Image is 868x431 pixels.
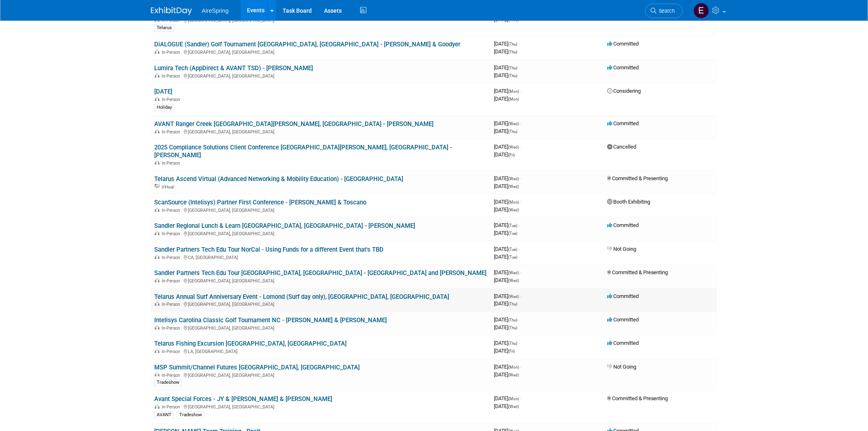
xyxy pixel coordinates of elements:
[155,405,160,409] img: In-Person Event
[155,231,160,235] img: In-Person Event
[154,300,487,307] div: [GEOGRAPHIC_DATA], [GEOGRAPHIC_DATA]
[494,128,517,134] span: [DATE]
[508,271,519,275] span: (Wed)
[162,373,183,378] span: In-Person
[154,88,172,95] a: [DATE]
[508,278,519,283] span: (Wed)
[508,89,519,94] span: (Mon)
[494,246,520,252] span: [DATE]
[508,397,519,401] span: (Mon)
[519,41,520,47] span: -
[508,73,517,78] span: (Thu)
[508,145,519,149] span: (Wed)
[162,302,183,307] span: In-Person
[154,72,487,79] div: [GEOGRAPHIC_DATA], [GEOGRAPHIC_DATA]
[162,405,183,410] span: In-Person
[155,373,160,377] img: In-Person Event
[155,278,160,282] img: In-Person Event
[607,175,668,181] span: Committed & Presenting
[154,403,487,410] div: [GEOGRAPHIC_DATA], [GEOGRAPHIC_DATA]
[494,175,521,181] span: [DATE]
[508,200,519,204] span: (Mon)
[154,348,487,354] div: LA, [GEOGRAPHIC_DATA]
[154,293,449,300] a: Telarus Annual Surf Anniversary Event - Lomond (Surf day only), [GEOGRAPHIC_DATA], [GEOGRAPHIC_DATA]
[154,41,460,48] a: DiALOGUE (Sandler) Golf Tournament [GEOGRAPHIC_DATA], [GEOGRAPHIC_DATA] - [PERSON_NAME] & Goodyer
[607,41,639,47] span: Committed
[155,255,160,259] img: In-Person Event
[607,396,668,402] span: Committed & Presenting
[494,199,521,205] span: [DATE]
[154,199,366,206] a: ScanSource (Intelisys) Partner First Conference - [PERSON_NAME] & Toscano
[494,96,519,102] span: [DATE]
[607,316,639,323] span: Committed
[607,88,641,94] span: Considering
[154,246,384,253] a: Sandler Partners Tech Edu Tour NorCal - Using Funds for a different Event that's TBD
[162,50,183,55] span: In-Person
[508,373,519,377] span: (Wed)
[162,129,183,135] span: In-Person
[508,184,519,189] span: (Wed)
[494,293,521,299] span: [DATE]
[151,7,192,15] img: ExhibitDay
[494,120,521,126] span: [DATE]
[520,175,521,181] span: -
[154,412,174,419] div: AVANT
[154,128,487,135] div: [GEOGRAPHIC_DATA], [GEOGRAPHIC_DATA]
[519,222,520,228] span: -
[494,88,521,94] span: [DATE]
[607,364,636,370] span: Not Going
[508,18,519,22] span: (Wed)
[162,278,183,284] span: In-Person
[508,177,519,181] span: (Wed)
[177,412,204,419] div: Tradeshow
[607,64,639,71] span: Committed
[494,64,520,71] span: [DATE]
[154,364,360,371] a: MSP Summit/Channel Futures [GEOGRAPHIC_DATA], [GEOGRAPHIC_DATA]
[162,184,176,190] span: Virtual
[202,7,228,14] span: AireSpring
[155,302,160,306] img: In-Person Event
[494,364,521,370] span: [DATE]
[154,277,487,284] div: [GEOGRAPHIC_DATA], [GEOGRAPHIC_DATA]
[508,318,517,322] span: (Thu)
[508,294,519,299] span: (Wed)
[508,42,517,46] span: (Thu)
[155,97,160,101] img: In-Person Event
[154,269,487,277] a: Sandler Partners Tech Edu Tour [GEOGRAPHIC_DATA], [GEOGRAPHIC_DATA] - [GEOGRAPHIC_DATA] and [PERS...
[520,144,521,150] span: -
[520,293,521,299] span: -
[155,73,160,78] img: In-Person Event
[494,371,519,378] span: [DATE]
[154,222,415,229] a: Sandler Regional Lunch & Learn [GEOGRAPHIC_DATA], [GEOGRAPHIC_DATA] - [PERSON_NAME]
[494,269,521,275] span: [DATE]
[607,340,639,346] span: Committed
[154,104,174,111] div: Holiday
[162,208,183,213] span: In-Person
[508,153,515,157] span: (Fri)
[155,208,160,212] img: In-Person Event
[162,326,183,331] span: In-Person
[162,73,183,79] span: In-Person
[494,41,520,47] span: [DATE]
[508,341,517,346] span: (Thu)
[508,405,519,409] span: (Wed)
[520,364,521,370] span: -
[607,246,636,252] span: Not Going
[607,269,668,275] span: Committed & Presenting
[607,222,639,228] span: Committed
[155,129,160,133] img: In-Person Event
[494,230,517,236] span: [DATE]
[519,340,520,346] span: -
[154,396,332,403] a: Avant Special Forces - JY & [PERSON_NAME] & [PERSON_NAME]
[607,120,639,126] span: Committed
[508,97,519,101] span: (Mon)
[494,324,517,330] span: [DATE]
[494,206,519,213] span: [DATE]
[520,269,521,275] span: -
[155,349,160,353] img: In-Person Event
[494,144,521,150] span: [DATE]
[508,231,517,236] span: (Tue)
[494,48,517,55] span: [DATE]
[154,230,487,236] div: [GEOGRAPHIC_DATA], [GEOGRAPHIC_DATA]
[494,403,519,410] span: [DATE]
